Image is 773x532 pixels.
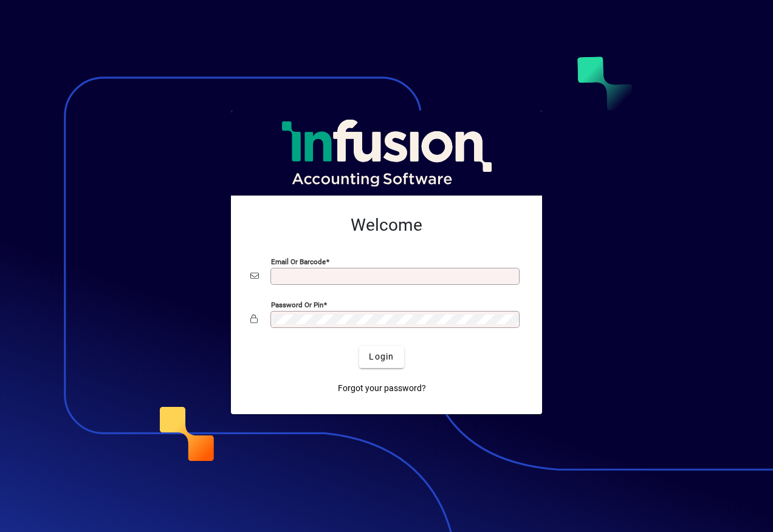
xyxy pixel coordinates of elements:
[271,300,323,309] mat-label: Password or Pin
[250,215,523,236] h2: Welcome
[369,350,394,363] span: Login
[333,378,431,400] a: Forgot your password?
[271,257,326,265] mat-label: Email or Barcode
[359,346,404,368] button: Login
[338,382,426,395] span: Forgot your password?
